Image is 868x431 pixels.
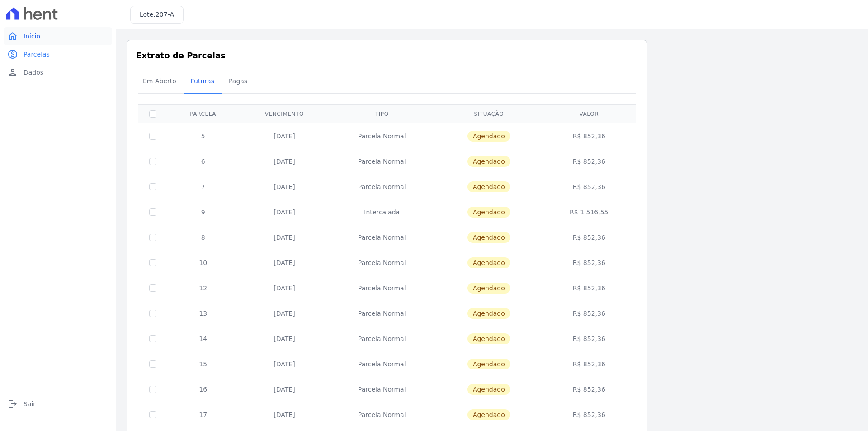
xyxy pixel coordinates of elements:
a: Em Aberto [136,70,184,94]
span: Agendado [467,333,510,344]
span: Início [24,32,40,41]
td: R$ 1.516,55 [544,199,634,225]
td: 5 [167,123,239,149]
span: Agendado [467,131,510,142]
td: R$ 852,36 [544,250,634,275]
span: Agendado [467,384,510,395]
td: 9 [167,199,239,225]
td: [DATE] [239,225,330,250]
td: R$ 852,36 [544,351,634,377]
td: Parcela Normal [330,250,434,275]
th: Valor [544,104,634,123]
th: Situação [434,104,544,123]
td: 13 [167,301,239,326]
td: [DATE] [239,301,330,326]
td: [DATE] [239,326,330,351]
td: R$ 852,36 [544,174,634,199]
td: R$ 852,36 [544,123,634,149]
span: Agendado [467,181,510,192]
span: Dados [24,68,43,77]
a: Pagas [222,70,255,94]
span: Pagas [223,72,253,90]
td: [DATE] [239,199,330,225]
td: 8 [167,225,239,250]
td: [DATE] [239,149,330,174]
td: Parcela Normal [330,402,434,427]
td: 15 [167,351,239,377]
td: R$ 852,36 [544,326,634,351]
td: [DATE] [239,402,330,427]
td: R$ 852,36 [544,377,634,402]
span: Agendado [467,156,510,167]
span: 207-A [156,11,174,18]
td: Parcela Normal [330,301,434,326]
td: Parcela Normal [330,275,434,301]
a: Futuras [184,70,222,94]
td: Parcela Normal [330,377,434,402]
span: Agendado [467,308,510,319]
td: R$ 852,36 [544,402,634,427]
td: [DATE] [239,351,330,377]
td: Intercalada [330,199,434,225]
td: R$ 852,36 [544,275,634,301]
span: Agendado [467,409,510,420]
i: home [7,31,18,42]
td: Parcela Normal [330,123,434,149]
i: paid [7,49,18,60]
a: paidParcelas [4,45,112,63]
th: Tipo [330,104,434,123]
td: [DATE] [239,377,330,402]
span: Agendado [467,359,510,369]
th: Vencimento [239,104,330,123]
td: 16 [167,377,239,402]
td: 7 [167,174,239,199]
td: Parcela Normal [330,174,434,199]
a: logoutSair [4,395,112,413]
th: Parcela [167,104,239,123]
td: Parcela Normal [330,326,434,351]
a: personDados [4,63,112,81]
td: 10 [167,250,239,275]
td: [DATE] [239,123,330,149]
h3: Extrato de Parcelas [136,49,638,62]
span: Agendado [467,257,510,268]
a: homeInício [4,27,112,45]
td: 12 [167,275,239,301]
span: Agendado [467,283,510,294]
span: Futuras [185,72,220,90]
td: Parcela Normal [330,351,434,377]
h3: Lote: [140,10,174,19]
span: Sair [24,399,36,408]
span: Agendado [467,207,510,218]
td: [DATE] [239,250,330,275]
td: R$ 852,36 [544,301,634,326]
td: R$ 852,36 [544,225,634,250]
span: Em Aberto [137,72,182,90]
span: Parcelas [24,50,50,59]
i: person [7,67,18,78]
td: R$ 852,36 [544,149,634,174]
td: Parcela Normal [330,149,434,174]
td: [DATE] [239,174,330,199]
td: [DATE] [239,275,330,301]
td: Parcela Normal [330,225,434,250]
span: Agendado [467,232,510,243]
i: logout [7,398,18,409]
td: 6 [167,149,239,174]
td: 17 [167,402,239,427]
td: 14 [167,326,239,351]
